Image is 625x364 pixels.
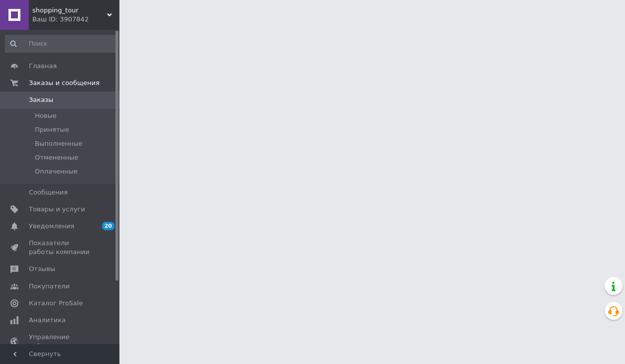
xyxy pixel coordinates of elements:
[29,188,68,197] span: Сообщения
[102,222,114,230] span: 20
[29,239,92,257] span: Показатели работы компании
[35,139,83,148] span: Выполненные
[5,35,117,53] input: Поиск
[29,316,66,325] span: Аналитика
[29,95,53,104] span: Заказы
[32,15,119,24] div: Ваш ID: 3907842
[29,282,70,291] span: Покупатели
[35,111,57,120] span: Новые
[29,222,74,231] span: Уведомления
[29,299,83,308] span: Каталог ProSale
[29,205,85,214] span: Товары и услуги
[29,333,92,351] span: Управление сайтом
[29,62,57,71] span: Главная
[29,79,100,88] span: Заказы и сообщения
[35,153,78,162] span: Отмененные
[29,265,55,273] span: Отзывы
[35,125,69,134] span: Принятые
[35,167,78,176] span: Оплаченные
[32,6,107,15] span: shopping_tour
